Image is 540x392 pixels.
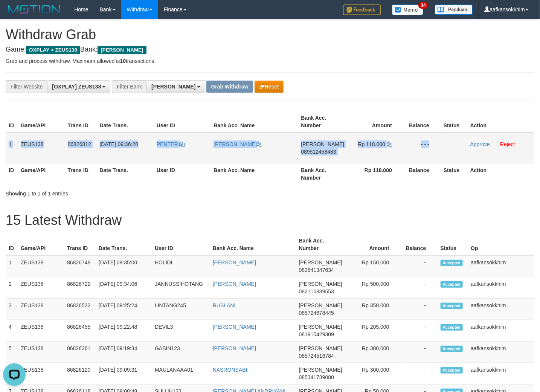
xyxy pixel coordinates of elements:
[6,255,18,277] td: 1
[467,111,534,133] th: Action
[441,324,463,331] span: Accepted
[6,342,18,363] td: 5
[298,163,347,185] th: Bank Acc. Number
[97,111,154,133] th: Date Trans.
[299,367,342,373] span: [PERSON_NAME]
[299,267,334,273] span: Copy 083841347634 to clipboard
[213,302,236,308] a: RUSLANI
[18,277,64,299] td: ZEUS138
[151,84,195,90] span: [PERSON_NAME]
[401,363,438,384] td: -
[403,163,441,185] th: Balance
[441,163,467,185] th: Status
[213,345,256,351] a: [PERSON_NAME]
[18,255,64,277] td: ZEUS138
[18,163,65,185] th: Game/API
[96,255,152,277] td: [DATE] 09:35:00
[96,363,152,384] td: [DATE] 09:09:31
[6,133,18,163] td: 1
[299,331,334,337] span: Copy 081915429309 to clipboard
[213,324,256,330] a: [PERSON_NAME]
[468,277,534,299] td: aafkansokkhim
[64,299,96,320] td: 86826522
[401,342,438,363] td: -
[213,281,256,287] a: [PERSON_NAME]
[358,141,385,147] span: Rp 118.000
[6,234,18,255] th: ID
[6,320,18,342] td: 4
[298,111,347,133] th: Bank Acc. Number
[387,141,392,147] a: Copy 118000 to clipboard
[213,367,247,373] a: NASRONSABI
[6,299,18,320] td: 3
[441,367,463,374] span: Accepted
[299,310,334,316] span: Copy 085724678445 to clipboard
[401,255,438,277] td: -
[6,57,534,65] p: Grab and process withdraw. Maximum allowed is transactions.
[441,346,463,352] span: Accepted
[296,234,345,255] th: Bank Acc. Number
[211,111,298,133] th: Bank Acc. Name
[210,234,296,255] th: Bank Acc. Name
[18,299,64,320] td: ZEUS138
[213,259,256,265] a: [PERSON_NAME]
[152,234,210,255] th: User ID
[152,277,210,299] td: JANNUSSIHOTANG
[301,149,336,155] span: Copy 089512458483 to clipboard
[468,363,534,384] td: aafkansokkhim
[64,363,96,384] td: 86826120
[52,84,101,90] span: [OXPLAY] ZEUS138
[206,81,253,93] button: Grab Withdraw
[500,141,515,147] a: Reject
[157,141,178,147] span: PENTER
[468,234,534,255] th: Op
[214,141,262,147] a: [PERSON_NAME]
[96,277,152,299] td: [DATE] 09:34:06
[6,187,220,197] div: Showing 1 to 1 of 1 entries
[112,80,146,93] div: Filter Bank
[299,353,334,359] span: Copy 085724516784 to clipboard
[348,163,404,185] th: Rp 118.000
[154,111,211,133] th: User ID
[96,320,152,342] td: [DATE] 09:22:48
[401,320,438,342] td: -
[441,111,467,133] th: Status
[438,234,468,255] th: Status
[6,111,18,133] th: ID
[18,111,65,133] th: Game/API
[6,277,18,299] td: 2
[435,5,473,15] img: panduan.png
[468,255,534,277] td: aafkansokkhim
[96,234,152,255] th: Date Trans.
[299,288,334,294] span: Copy 082116889553 to clipboard
[403,111,441,133] th: Balance
[6,163,18,185] th: ID
[467,163,534,185] th: Action
[401,299,438,320] td: -
[299,374,334,380] span: Copy 085341739080 to clipboard
[468,299,534,320] td: aafkansokkhim
[96,342,152,363] td: [DATE] 09:19:34
[468,320,534,342] td: aafkansokkhim
[345,363,401,384] td: Rp 300,000
[301,141,344,147] span: [PERSON_NAME]
[152,299,210,320] td: LINTANG245
[65,111,97,133] th: Trans ID
[392,5,424,15] img: Button%20Memo.svg
[401,277,438,299] td: -
[100,141,138,147] span: [DATE] 09:36:28
[6,4,63,15] img: MOTION_logo.png
[345,255,401,277] td: Rp 150,000
[345,299,401,320] td: Rp 350,000
[345,320,401,342] td: Rp 205,000
[64,234,96,255] th: Trans ID
[96,299,152,320] td: [DATE] 09:25:24
[418,2,429,9] span: 34
[18,133,65,163] td: ZEUS138
[468,342,534,363] td: aafkansokkhim
[98,46,146,54] span: [PERSON_NAME]
[18,234,64,255] th: Game/API
[64,277,96,299] td: 86826722
[18,342,64,363] td: ZEUS138
[120,58,126,64] strong: 10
